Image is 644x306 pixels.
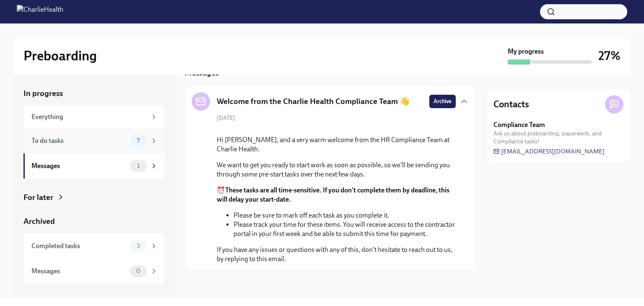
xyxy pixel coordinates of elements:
a: Messages0 [23,259,164,284]
a: In progress [23,88,164,99]
h2: Preboarding [23,47,97,64]
a: For later [23,192,164,203]
div: Everything [31,112,147,122]
span: 1 [132,163,145,169]
p: ⏰ [217,186,456,204]
p: If you have any issues or questions with any of this, don't hesitate to reach out to us, by reply... [217,245,456,264]
h3: 27% [598,48,621,63]
div: Completed tasks [31,241,127,251]
span: 0 [131,268,145,274]
button: Archive [429,95,456,108]
span: 3 [132,243,145,249]
h5: Welcome from the Charlie Health Compliance Team 👋 [217,96,410,107]
a: Archived [23,216,164,227]
div: For later [23,192,53,203]
a: Everything [23,106,164,128]
a: [EMAIL_ADDRESS][DOMAIN_NAME] [493,147,605,156]
a: Messages1 [23,153,164,179]
li: Please track your time for these items. You will receive access to the contractor portal in your ... [234,220,456,239]
span: [DATE] [217,114,235,122]
strong: Compliance Team [493,120,545,130]
li: Please be sure to mark off each task as you complete it. [234,211,456,220]
div: To do tasks [31,136,127,145]
p: We want to get you ready to start work as soon as possible, so we'll be sending you through some ... [217,161,456,179]
div: Messages [31,161,127,171]
span: Archive [434,97,452,106]
a: To do tasks7 [23,128,164,153]
p: Hi [PERSON_NAME], and a very warm welcome from the HR Compliance Team at Charlie Health. [217,135,456,154]
h4: Contacts [493,98,529,111]
span: 7 [132,137,145,144]
strong: My progress [508,47,544,56]
strong: These tasks are all time-sensitive. If you don't complete them by deadline, this will delay your ... [217,186,449,203]
a: Completed tasks3 [23,233,164,259]
span: Ask us about preboarding, paperwork, and Compliance tasks! [493,130,623,145]
div: Messages [31,267,127,276]
img: CharlieHealth [17,5,63,18]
